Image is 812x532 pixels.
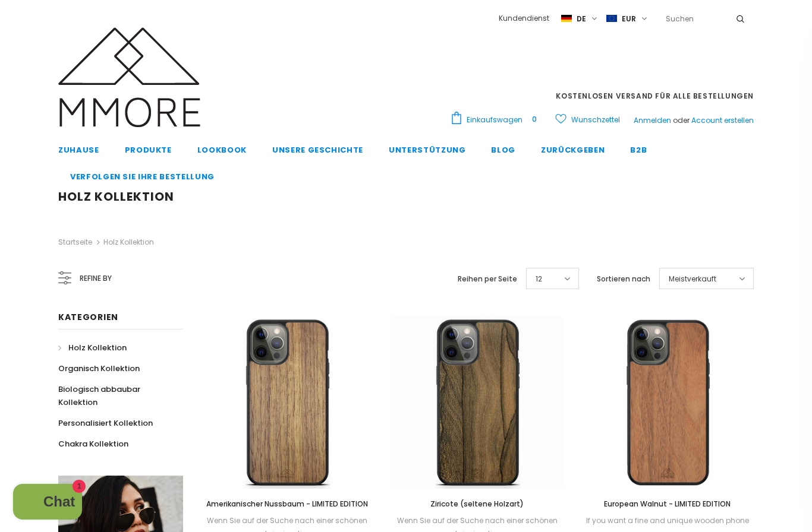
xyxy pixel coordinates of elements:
[581,498,754,511] a: European Walnut - LIMITED EDITION
[58,363,140,374] span: Organisch Kollektion
[125,144,172,156] span: Produkte
[272,144,363,156] span: Unsere Geschichte
[58,417,153,429] span: Personalisiert Kollektion
[499,13,549,23] span: Kundendienst
[58,235,92,249] a: Startseite
[541,144,605,156] span: Zurückgeben
[391,498,564,511] a: Ziricote (seltene Holzart)
[491,144,515,156] span: Blog
[389,136,465,163] a: Unterstützung
[630,144,647,156] span: B2B
[58,358,140,379] a: Organisch Kollektion
[68,342,127,353] span: Holz Kollektion
[467,114,523,126] span: Einkaufswagen
[430,499,524,509] span: Ziricote (seltene Holzart)
[58,27,200,127] img: MMORE Cases
[58,136,99,163] a: Zuhause
[659,10,727,27] input: Search Site
[561,13,572,23] img: i-lang-2.png
[201,498,373,511] a: Amerikanischer Nussbaum - LIMITED EDITION
[80,272,112,285] span: Refine by
[58,413,153,433] a: Personalisiert Kollektion
[541,136,605,163] a: Zurückgeben
[58,438,128,449] span: Chakra Kollektion
[70,163,215,189] a: Verfolgen Sie Ihre Bestellung
[536,273,542,285] span: 12
[58,433,128,454] a: Chakra Kollektion
[669,273,716,285] span: Meistverkauft
[58,311,118,323] span: Kategorien
[389,144,465,156] span: Unterstützung
[571,114,620,126] span: Wunschzettel
[58,384,140,408] span: Biologisch abbaubar Kollektion
[673,115,690,125] span: oder
[630,136,647,163] a: B2B
[622,13,636,25] span: EUR
[556,91,754,101] span: KOSTENLOSEN VERSAND FÜR ALLE BESTELLUNGEN
[691,115,754,125] a: Account erstellen
[58,337,127,358] a: Holz Kollektion
[450,111,547,129] a: Einkaufswagen 0
[555,109,620,130] a: Wunschzettel
[197,144,247,156] span: Lookbook
[70,171,215,182] span: Verfolgen Sie Ihre Bestellung
[577,13,586,25] span: de
[527,112,541,126] span: 0
[491,136,515,163] a: Blog
[103,237,154,247] a: Holz Kollektion
[197,136,247,163] a: Lookbook
[58,188,174,205] span: Holz Kollektion
[58,144,99,156] span: Zuhause
[272,136,363,163] a: Unsere Geschichte
[597,273,650,285] label: Sortieren nach
[604,499,731,509] span: European Walnut - LIMITED EDITION
[58,379,170,413] a: Biologisch abbaubar Kollektion
[206,499,368,509] span: Amerikanischer Nussbaum - LIMITED EDITION
[634,115,671,125] a: Anmelden
[125,136,172,163] a: Produkte
[10,484,86,522] inbox-online-store-chat: Onlineshop-Chat von Shopify
[458,273,517,285] label: Reihen per Seite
